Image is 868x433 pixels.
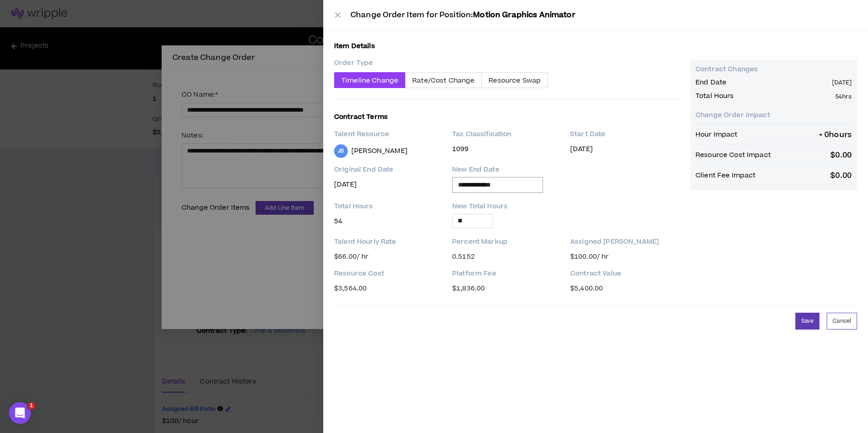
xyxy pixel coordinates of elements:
p: 54 [334,214,447,226]
p: Total Hours [695,91,734,101]
button: Close [334,11,341,19]
span: close [334,11,341,19]
p: Contract Value [570,269,683,278]
p: + 0 hours [819,129,852,140]
p: Platform Fee [452,269,565,278]
p: [DATE] [334,177,447,190]
p: $ 0.00 [830,170,852,181]
iframe: Intercom live chat [9,402,31,424]
span: Resource Swap [488,76,541,85]
p: Change Order Impact [695,111,852,120]
div: 0.5152 [452,249,475,262]
div: $ 66.00 / hr [334,249,368,262]
p: Resource Cost Impact [695,150,771,160]
p: Original End Date [334,165,447,174]
p: Resource Cost [334,269,447,278]
button: Save [795,313,819,330]
p: Change Order Item for Position: [350,10,853,20]
span: Rate/Cost Change [412,76,474,85]
p: Item Details [334,41,683,51]
p: New End Date [452,165,565,174]
p: [PERSON_NAME] [351,146,408,156]
p: Assigned [PERSON_NAME] [570,237,683,246]
p: [DATE] [570,142,683,154]
p: Order Type [334,59,683,68]
p: 54 hrs [835,93,852,100]
span: Timeline Change [341,76,398,85]
p: [DATE] [832,79,852,86]
p: Start Date [570,130,683,139]
div: JD [338,149,344,153]
p: $ 0.00 [830,150,852,161]
p: Talent Resource [334,130,447,139]
button: Cancel [827,313,857,330]
span: $ 1,836.00 [452,284,485,294]
p: Client Fee Impact [695,171,755,181]
p: 1099 [452,142,565,154]
p: Tax Classification [452,130,565,139]
div: $ 100.00 / hr [570,249,609,262]
span: $ 5,400.00 [570,284,603,294]
p: Percent Markup [452,237,565,246]
div: Jean-Marc D. [334,144,348,158]
p: End Date [695,78,726,88]
p: Hour Impact [695,130,738,140]
span: Motion Graphics Animator [473,10,575,20]
p: Talent Hourly Rate [334,237,447,246]
p: Contract Changes [695,65,852,74]
p: Total Hours [334,202,447,211]
span: 1 [28,402,35,409]
p: New Total Hours [452,202,565,211]
span: $ 3,564.00 [334,284,367,294]
p: Contract Terms [334,112,683,122]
